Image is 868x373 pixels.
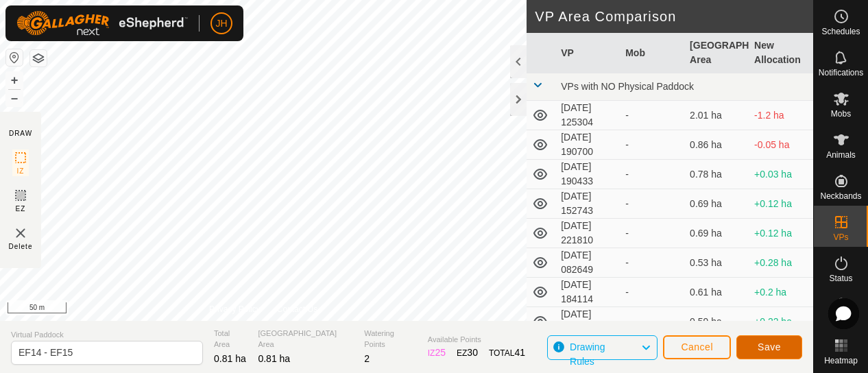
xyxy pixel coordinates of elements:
div: - [625,226,679,241]
td: 2.01 ha [684,101,749,130]
div: - [625,197,679,211]
span: VPs [833,233,848,241]
td: -0.05 ha [749,130,813,160]
span: 25 [435,347,446,358]
div: - [625,138,679,152]
span: Neckbands [820,192,861,200]
div: IZ [428,346,446,360]
span: VPs with NO Physical Paddock [561,81,694,92]
span: Mobs [831,110,851,118]
span: EZ [16,204,26,214]
td: 0.59 ha [684,307,749,337]
span: Save [758,341,781,352]
div: - [625,167,679,182]
td: [DATE] 184114 [555,278,620,307]
td: +0.12 ha [749,219,813,248]
span: Available Points [428,334,525,346]
span: 0.81 ha [214,353,246,364]
button: Cancel [663,335,731,359]
span: Watering Points [364,328,417,350]
a: Contact Us [277,303,317,315]
td: [DATE] 112618 [555,307,620,337]
img: VP [12,225,29,241]
th: New Allocation [749,33,813,73]
td: 0.69 ha [684,219,749,248]
div: - [625,285,679,300]
td: +0.2 ha [749,278,813,307]
img: Gallagher Logo [16,11,188,36]
span: Status [829,274,852,282]
div: DRAW [9,128,32,139]
h2: VP Area Comparison [535,8,813,25]
th: [GEOGRAPHIC_DATA] Area [684,33,749,73]
span: Virtual Paddock [11,329,203,341]
button: – [6,90,23,106]
span: Delete [9,241,33,252]
td: 0.78 ha [684,160,749,189]
td: 0.61 ha [684,278,749,307]
span: Drawing Rules [570,341,605,367]
td: [DATE] 152743 [555,189,620,219]
span: [GEOGRAPHIC_DATA] Area [258,328,353,350]
span: 2 [364,353,370,364]
th: VP [555,33,620,73]
button: Save [736,335,802,359]
div: EZ [457,346,478,360]
td: [DATE] 190433 [555,160,620,189]
div: - [625,256,679,270]
span: IZ [17,166,25,176]
div: - [625,108,679,123]
td: +0.28 ha [749,248,813,278]
span: JH [215,16,227,31]
td: [DATE] 221810 [555,219,620,248]
td: 0.53 ha [684,248,749,278]
td: 0.69 ha [684,189,749,219]
button: Map Layers [30,50,47,67]
span: Heatmap [824,357,858,365]
span: 41 [515,347,526,358]
button: + [6,72,23,88]
div: TOTAL [489,346,525,360]
td: +0.03 ha [749,160,813,189]
span: Schedules [821,27,860,36]
button: Reset Map [6,49,23,66]
span: Cancel [681,341,713,352]
a: Privacy Policy [209,303,261,315]
span: Notifications [819,69,863,77]
td: +0.22 ha [749,307,813,337]
td: [DATE] 125304 [555,101,620,130]
td: 0.86 ha [684,130,749,160]
td: -1.2 ha [749,101,813,130]
td: +0.12 ha [749,189,813,219]
td: [DATE] 190700 [555,130,620,160]
div: - [625,315,679,329]
span: 30 [467,347,478,358]
th: Mob [620,33,684,73]
span: Animals [826,151,856,159]
span: 0.81 ha [258,353,290,364]
td: [DATE] 082649 [555,248,620,278]
span: Total Area [214,328,247,350]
